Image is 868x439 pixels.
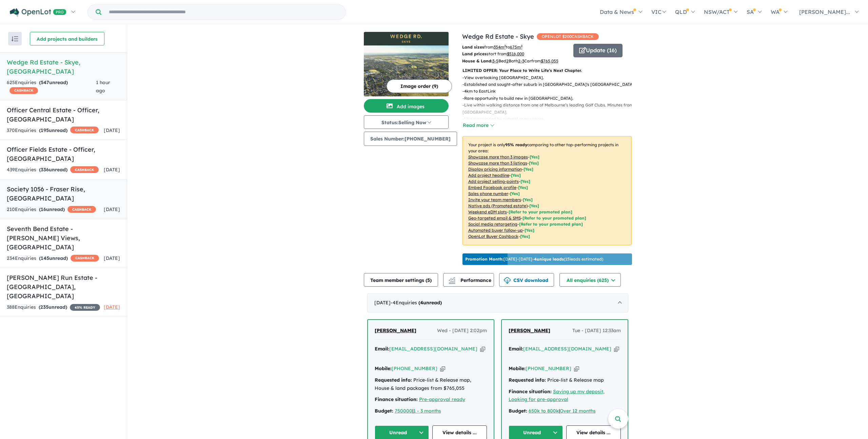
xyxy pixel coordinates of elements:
[395,408,412,414] u: 750000
[468,222,517,227] u: Social media retargeting
[96,79,110,94] span: 1 hour ago
[519,222,583,227] span: [Refer to your promoted plan]
[462,44,568,51] p: from
[437,327,487,335] span: Wed - [DATE] 2:02pm
[375,377,412,383] strong: Requested info:
[518,185,528,190] span: [ Yes ]
[507,51,524,56] u: $ 516,000
[7,58,120,76] h5: Wedge Rd Estate - Skye , [GEOGRAPHIC_DATA]
[462,102,637,116] p: - Live within walking distance from one of Melbourne’s leading Golf Clubs. Minutes from [GEOGRAPH...
[364,99,449,113] button: Add images
[480,345,485,352] button: Copy
[375,408,393,414] strong: Budget:
[468,234,518,239] u: OpenLot Buyer Cashback
[799,8,850,15] span: [PERSON_NAME]...
[468,173,509,178] u: Add project headline
[504,277,511,284] img: download icon
[389,346,477,352] a: [EMAIL_ADDRESS][DOMAIN_NAME]
[468,179,519,184] u: Add project selling-points
[375,327,416,335] a: [PERSON_NAME]
[7,106,120,124] h5: Officer Central Estate - Officer , [GEOGRAPHIC_DATA]
[364,132,457,146] button: Sales Number:[PHONE_NUMBER]
[509,377,546,383] strong: Requested info:
[468,203,528,208] u: Native ads (Promoted estate)
[9,87,38,94] span: CASHBACK
[364,45,449,96] img: Wedge Rd Estate - Skye
[462,88,637,95] p: - 4km to EastLink
[468,167,522,172] u: Display pricing information
[529,203,539,208] span: [Yes]
[375,396,418,402] strong: Finance situation:
[523,197,533,202] span: [ Yes ]
[509,327,550,333] span: [PERSON_NAME]
[7,303,100,311] div: 388 Enquir ies
[520,179,530,184] span: [ Yes ]
[506,58,509,63] u: 2
[440,365,445,372] button: Copy
[462,67,632,74] p: LIMITED OFFER: Your Place to Write Life's Next Chapter.
[462,74,637,81] p: - View overlooking [GEOGRAPHIC_DATA].
[449,277,455,281] img: line-chart.svg
[103,5,344,19] input: Try estate name, suburb, builder or developer
[364,115,449,129] button: Status:Selling Now
[375,365,392,371] strong: Mobile:
[465,256,504,262] b: Promotion Month:
[509,408,527,414] strong: Budget:
[67,206,96,213] span: CASHBACK
[499,273,554,287] button: CSV download
[40,304,48,310] span: 235
[492,58,498,63] u: 3-5
[534,256,564,262] b: 4 unique leads
[104,167,120,173] span: [DATE]
[529,160,539,166] span: [ Yes ]
[529,408,559,414] u: 650k to 800k
[511,173,521,178] span: [ Yes ]
[537,33,599,40] span: OPENLOT $ 200 CASHBACK
[462,116,637,122] p: - Live surrounded by natural open spaces.
[509,407,621,415] div: |
[541,58,558,63] u: $ 765,055
[10,8,66,17] img: Openlot PRO Logo White
[521,44,522,48] sup: 2
[41,79,49,85] span: 547
[462,136,632,245] p: Your project is only comparing to other top-performing projects in your area: - - - - - - - - - -...
[12,36,18,41] img: sort.svg
[530,154,539,159] span: [ Yes ]
[104,127,120,133] span: [DATE]
[39,304,67,310] strong: ( unread)
[7,273,120,301] h5: [PERSON_NAME] Run Estate - [GEOGRAPHIC_DATA] , [GEOGRAPHIC_DATA]
[468,197,521,202] u: Invite your team members
[450,277,491,283] span: Performance
[367,35,446,43] img: Wedge Rd Estate - Skye Logo
[462,51,568,57] p: start from
[364,273,438,287] button: Team member settings (5)
[41,127,49,133] span: 195
[509,209,572,214] span: [Refer to your promoted plan]
[39,127,67,133] strong: ( unread)
[7,166,99,174] div: 439 Enquir ies
[7,127,99,135] div: 370 Enquir ies
[391,300,442,306] span: - 4 Enquir ies
[468,215,521,221] u: Geo-targeted email & SMS
[468,154,528,159] u: Showcase more than 3 images
[104,255,120,261] span: [DATE]
[375,327,416,333] span: [PERSON_NAME]
[71,255,99,262] span: CASHBACK
[418,300,442,306] strong: ( unread)
[614,345,619,352] button: Copy
[39,206,65,212] strong: ( unread)
[387,79,452,93] button: Image order (9)
[367,293,628,312] div: [DATE]
[573,44,623,57] button: Update (16)
[462,33,534,40] a: Wedge Rd Estate - Skye
[523,346,611,352] a: [EMAIL_ADDRESS][DOMAIN_NAME]
[509,388,605,403] a: Saving up my deposit, Looking for pre-approval
[494,44,506,50] u: 354 m
[509,388,552,395] strong: Finance situation:
[462,58,492,63] b: House & Land:
[509,376,621,384] div: Price-list & Release map
[104,206,120,212] span: [DATE]
[522,215,586,221] span: [Refer to your promoted plan]
[572,327,621,335] span: Tue - [DATE] 12:33am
